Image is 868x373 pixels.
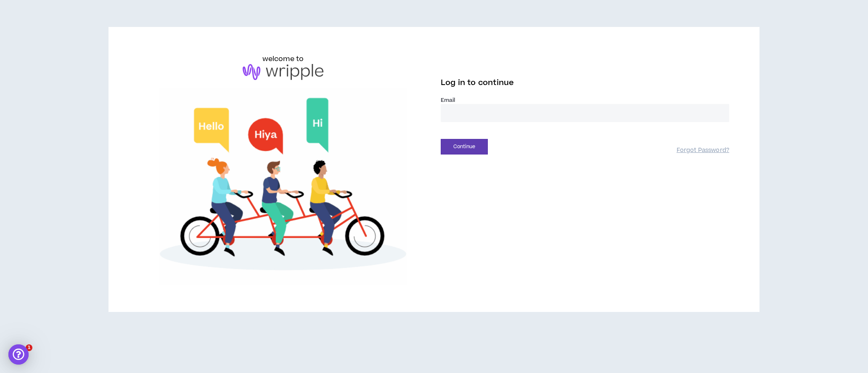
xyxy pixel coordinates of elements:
a: Forgot Password? [677,147,729,155]
button: Continue [441,139,488,155]
img: Welcome to Wripple [139,88,427,285]
span: Log in to continue [441,77,514,88]
label: Email [441,96,729,104]
span: 1 [26,344,32,351]
h6: welcome to [262,54,304,64]
div: Open Intercom Messenger [8,344,29,365]
img: logo-brand.png [243,64,323,80]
